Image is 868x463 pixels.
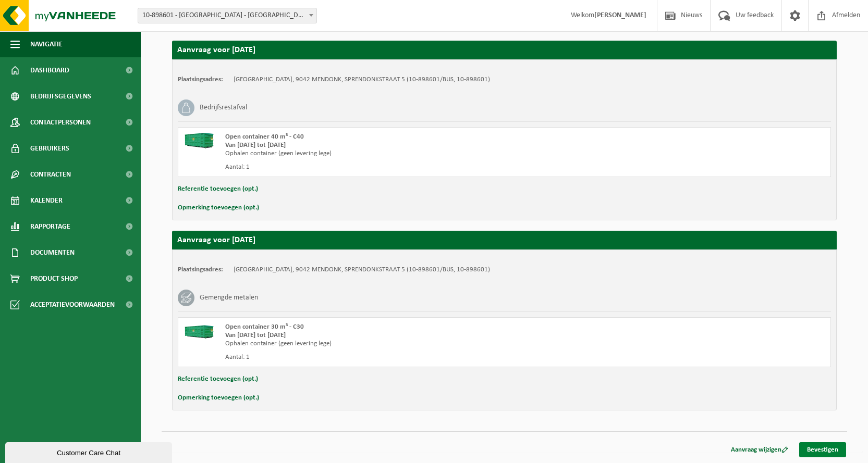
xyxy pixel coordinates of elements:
img: HK-XC-40-GN-00.png [184,133,215,148]
span: Dashboard [30,57,69,83]
div: Ophalen container (geen levering lege) [225,340,546,348]
span: 10-898601 - BRANDWEERSCHOOL PAULO - MENDONK [138,8,317,23]
span: Documenten [30,240,75,266]
strong: Aanvraag voor [DATE] [177,236,255,244]
span: Open container 30 m³ - C30 [225,323,304,330]
span: Kalender [30,187,63,214]
span: Contactpersonen [30,109,91,135]
div: Aantal: 1 [225,163,546,171]
strong: Aanvraag voor [DATE] [177,46,255,54]
td: [GEOGRAPHIC_DATA], 9042 MENDONK, SPRENDONKSTRAAT 5 (10-898601/BUS, 10-898601) [234,266,490,274]
button: Opmerking toevoegen (opt.) [178,391,259,405]
td: [GEOGRAPHIC_DATA], 9042 MENDONK, SPRENDONKSTRAAT 5 (10-898601/BUS, 10-898601) [234,76,490,84]
button: Referentie toevoegen (opt.) [178,372,258,386]
img: HK-XC-30-GN-00.png [184,323,215,339]
button: Opmerking toevoegen (opt.) [178,201,259,215]
strong: Plaatsingsadres: [178,76,223,83]
h3: Bedrijfsrestafval [200,99,247,116]
a: Bevestigen [799,442,846,457]
h3: Gemengde metalen [200,290,258,306]
strong: Van [DATE] tot [DATE] [225,332,286,339]
span: Bedrijfsgegevens [30,83,91,109]
span: Rapportage [30,214,70,240]
span: 10-898601 - BRANDWEERSCHOOL PAULO - MENDONK [138,8,316,23]
a: Aanvraag wijzigen [723,442,796,457]
div: Ophalen container (geen levering lege) [225,149,546,158]
span: Open container 40 m³ - C40 [225,133,304,140]
iframe: chat widget [5,440,174,463]
span: Product Shop [30,266,78,292]
span: Navigatie [30,31,63,57]
div: Aantal: 1 [225,353,546,361]
span: Gebruikers [30,135,69,161]
strong: Van [DATE] tot [DATE] [225,142,286,148]
button: Referentie toevoegen (opt.) [178,182,258,196]
strong: Plaatsingsadres: [178,266,223,273]
strong: [PERSON_NAME] [594,11,646,19]
span: Contracten [30,161,71,187]
span: Acceptatievoorwaarden [30,292,115,318]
